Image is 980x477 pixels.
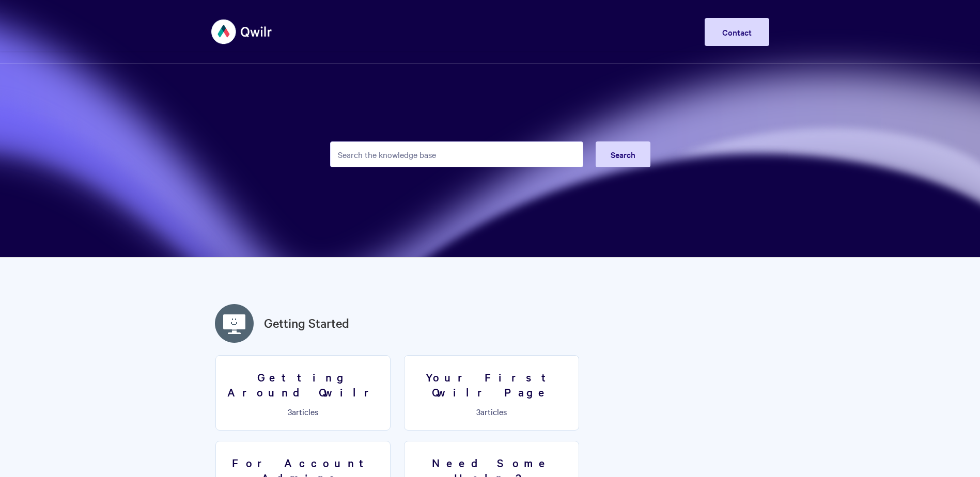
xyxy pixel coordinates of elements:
[476,406,480,417] span: 3
[596,141,650,167] button: Search
[411,407,572,416] p: articles
[611,149,635,160] span: Search
[222,407,384,416] p: articles
[215,355,391,431] a: Getting Around Qwilr 3articles
[264,314,349,332] a: Getting Started
[211,12,273,51] img: Qwilr Help Center
[222,370,384,399] h3: Getting Around Qwilr
[404,355,579,431] a: Your First Qwilr Page 3articles
[705,18,769,46] a: Contact
[411,370,572,399] h3: Your First Qwilr Page
[288,406,292,417] span: 3
[330,141,583,167] input: Search the knowledge base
